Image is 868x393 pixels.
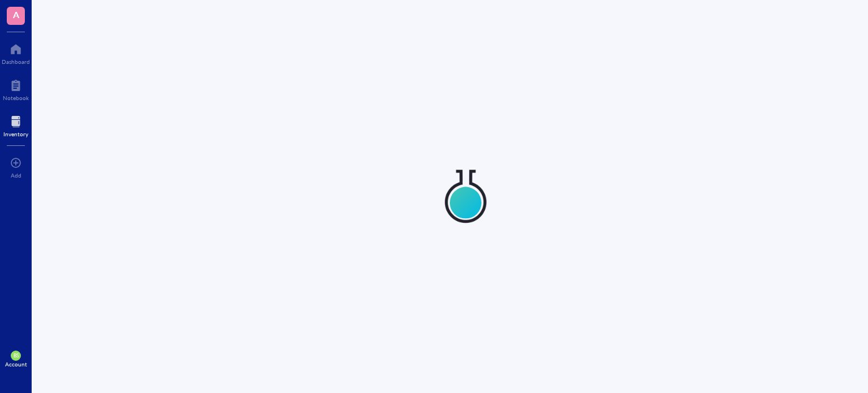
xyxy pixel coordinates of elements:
[3,94,29,101] div: Notebook
[3,131,28,137] div: Inventory
[3,76,29,101] a: Notebook
[11,172,21,179] div: Add
[3,113,28,137] a: Inventory
[2,40,30,65] a: Dashboard
[5,361,27,368] div: Account
[13,7,19,21] span: A
[13,353,18,359] span: BS
[2,58,30,65] div: Dashboard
